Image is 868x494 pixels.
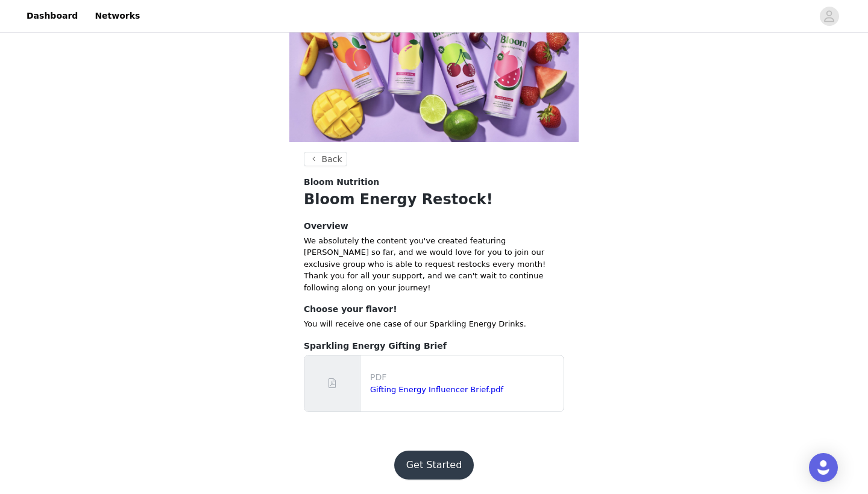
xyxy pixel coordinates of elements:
[304,189,564,210] h1: Bloom Energy Restock!
[394,451,474,480] button: Get Started
[87,2,147,30] a: Networks
[304,220,564,233] h4: Overview
[304,176,379,189] span: Bloom Nutrition
[809,453,838,482] div: Open Intercom Messenger
[304,235,564,294] p: We absolutely the content you've created featuring [PERSON_NAME] so far, and we would love for yo...
[304,303,564,316] h4: Choose your flavor!
[304,340,564,352] h4: Sparkling Energy Gifting Brief
[19,2,85,30] a: Dashboard
[823,7,835,26] div: avatar
[370,371,559,384] p: PDF
[304,152,347,166] button: Back
[370,385,503,394] a: Gifting Energy Influencer Brief.pdf
[304,318,564,330] p: You will receive one case of our Sparkling Energy Drinks.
